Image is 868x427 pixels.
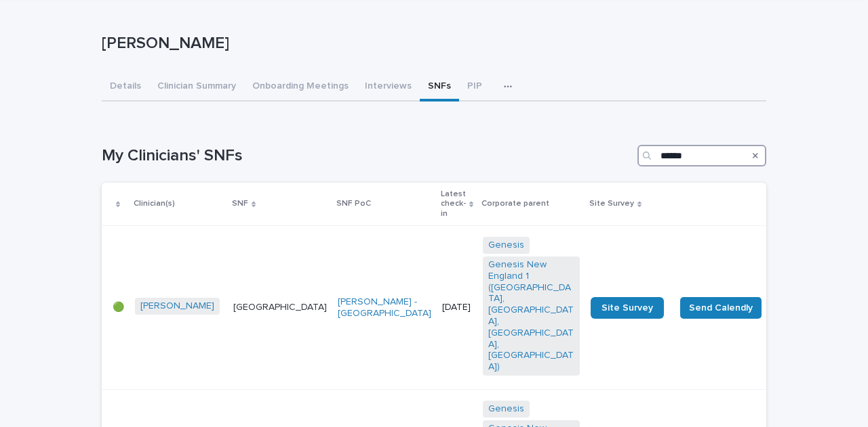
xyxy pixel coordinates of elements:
[140,300,214,312] a: [PERSON_NAME]
[102,146,632,166] h1: My Clinicians' SNFs
[233,302,327,313] p: [GEOGRAPHIC_DATA]
[244,73,357,102] button: Onboarding Meetings
[488,403,524,415] a: Genesis
[336,196,371,211] p: SNF PoC
[459,73,490,102] button: PIP
[441,187,466,221] p: Latest check-in
[689,301,753,315] span: Send Calendly
[442,302,472,313] p: [DATE]
[102,226,863,390] tr: 🟢[PERSON_NAME] [GEOGRAPHIC_DATA][PERSON_NAME] - [GEOGRAPHIC_DATA] [DATE]Genesis Genesis New Engla...
[134,196,175,211] p: Clinician(s)
[102,73,149,102] button: Details
[149,73,244,102] button: Clinician Summary
[113,302,124,313] p: 🟢
[488,259,574,373] a: Genesis New England 1 ([GEOGRAPHIC_DATA], [GEOGRAPHIC_DATA], [GEOGRAPHIC_DATA], [GEOGRAPHIC_DATA])
[589,196,634,211] p: Site Survey
[601,303,653,313] span: Site Survey
[420,73,459,102] button: SNFs
[232,196,248,211] p: SNF
[591,297,664,319] a: Site Survey
[102,34,761,53] p: [PERSON_NAME]
[680,297,762,319] button: Send Calendly
[481,196,549,211] p: Corporate parent
[357,73,420,102] button: Interviews
[637,145,766,166] input: Search
[338,296,431,319] a: [PERSON_NAME] - [GEOGRAPHIC_DATA]
[488,240,524,251] a: Genesis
